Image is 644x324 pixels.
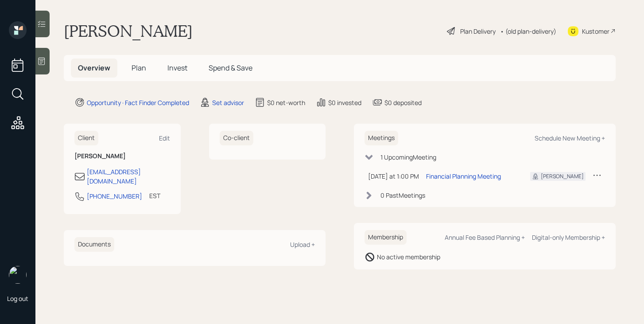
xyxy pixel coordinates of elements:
[500,27,556,36] div: • (old plan-delivery)
[582,27,609,36] div: Kustomer
[384,98,422,107] div: $0 deposited
[87,98,189,107] div: Opportunity · Fact Finder Completed
[87,167,170,186] div: [EMAIL_ADDRESS][DOMAIN_NAME]
[368,172,419,181] div: [DATE] at 1:00 PM
[365,230,407,245] h6: Membership
[541,172,584,180] div: [PERSON_NAME]
[132,63,146,73] span: Plan
[426,172,501,181] div: Financial Planning Meeting
[328,98,361,107] div: $0 invested
[380,152,436,162] div: 1 Upcoming Meeting
[87,191,142,201] div: [PHONE_NUMBER]
[220,131,253,145] h6: Co-client
[290,240,315,249] div: Upload +
[167,63,187,73] span: Invest
[460,27,496,36] div: Plan Delivery
[532,233,605,242] div: Digital-only Membership +
[380,191,425,200] div: 0 Past Meeting s
[365,131,398,145] h6: Meetings
[74,152,170,160] h6: [PERSON_NAME]
[445,233,525,242] div: Annual Fee Based Planning +
[149,191,160,200] div: EST
[78,63,110,73] span: Overview
[9,266,27,284] img: michael-russo-headshot.png
[377,252,440,262] div: No active membership
[64,21,193,41] h1: [PERSON_NAME]
[212,98,244,107] div: Set advisor
[7,294,28,303] div: Log out
[209,63,252,73] span: Spend & Save
[74,237,114,252] h6: Documents
[267,98,305,107] div: $0 net-worth
[535,134,605,142] div: Schedule New Meeting +
[74,131,98,145] h6: Client
[159,134,170,142] div: Edit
